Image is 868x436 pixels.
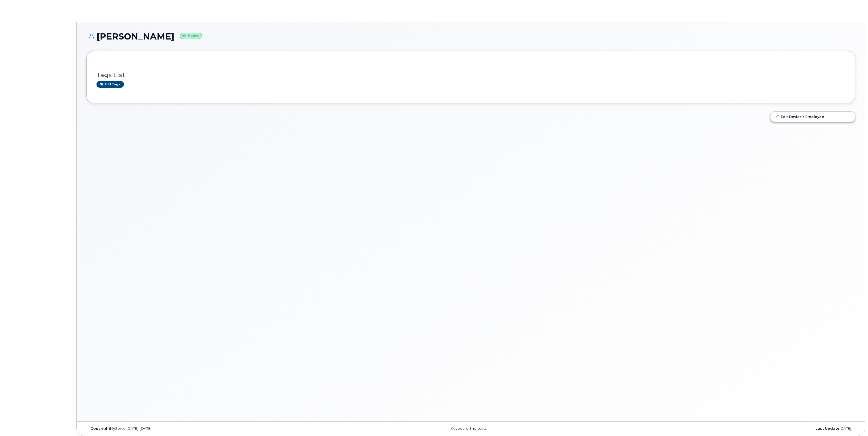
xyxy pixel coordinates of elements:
div: MyServe [DATE]–[DATE] [86,426,343,431]
a: Add tags [96,81,124,88]
h1: [PERSON_NAME] [86,32,855,41]
a: Edit Device / Employee [770,112,855,122]
a: Keyboard Shortcuts [451,426,486,431]
strong: Copyright [90,426,110,431]
strong: Last Update [815,426,839,431]
h3: Tags List [96,72,845,78]
small: Active [180,33,202,39]
div: [DATE] [599,426,855,431]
